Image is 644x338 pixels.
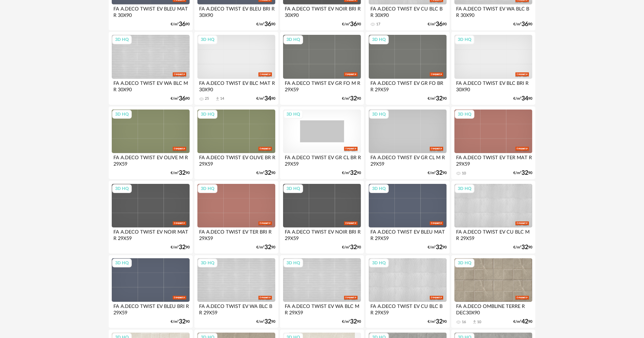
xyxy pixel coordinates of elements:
div: FA A.DECO TWIST EV TER MAT R 29X59 [454,153,532,167]
span: 36 [436,22,443,27]
div: €/m² 90 [342,22,361,27]
div: FA A.DECO TWIST EV NOIR MAT R 29X59 [112,227,190,241]
div: 14 [220,96,224,101]
div: €/m² 90 [428,171,447,175]
span: 32 [521,171,528,175]
div: 3D HQ [283,110,303,119]
a: 3D HQ FA A.DECO TWIST EV TER MAT R 29X59 10 €/m²3290 [451,106,535,179]
div: €/m² 90 [256,319,275,324]
div: 3D HQ [112,110,132,119]
span: 32 [179,245,186,250]
span: 36 [179,22,186,27]
div: 3D HQ [198,35,217,44]
div: €/m² 90 [428,245,447,250]
span: 32 [264,319,271,324]
a: 3D HQ FA A.DECO TWIST EV OLIVE BR R 29X59 €/m²3290 [194,106,278,179]
div: FA A.DECO TWIST EV CU BLC B R 30X90 [369,4,447,18]
a: 3D HQ FA A.DECO TWIST EV GR FO BR R 29X59 €/m²3290 [366,32,450,105]
div: FA A.DECO TWIST EV TER BRI R 29X59 [197,227,275,241]
a: 3D HQ FA A.DECO TWIST EV WA BLC M R 29X59 €/m²3290 [280,255,364,328]
span: 32 [350,96,357,101]
div: €/m² 90 [171,245,190,250]
div: FA A.DECO TWIST EV GR CL BR R 29X59 [283,153,361,167]
a: 3D HQ FA A.DECO TWIST EV BLEU BRI R 29X59 €/m²3290 [109,255,193,328]
div: €/m² 90 [171,171,190,175]
div: €/m² 90 [513,245,532,250]
div: 3D HQ [455,35,474,44]
div: 3D HQ [455,184,474,193]
div: €/m² 90 [428,22,447,27]
a: 3D HQ FA A.DECO TWIST EV OLIVE M R 29X59 €/m²3290 [109,106,193,179]
span: 36 [350,22,357,27]
a: 3D HQ FA A.DECO TWIST EV NOIR MAT R 29X59 €/m²3290 [109,181,193,254]
div: €/m² 90 [256,96,275,101]
div: €/m² 90 [513,22,532,27]
a: 3D HQ FA A.DECO TWIST EV BLEU MAT R 29X59 €/m²3290 [366,181,450,254]
a: 3D HQ FA A.DECO TWIST EV CU BLC B R 29X59 €/m²3290 [366,255,450,328]
span: 34 [264,96,271,101]
span: 32 [436,171,443,175]
div: FA A.DECO TWIST EV BLEU BRI R 30X90 [197,4,275,18]
div: FA A.DECO TWIST EV CU BLC B R 29X59 [369,302,447,315]
div: FA A.DECO TWIST EV NOIR BRI R 29X59 [283,227,361,241]
div: 3D HQ [112,35,132,44]
div: FA A.DECO TWIST EV WA BLC B R 30X90 [454,4,532,18]
span: Download icon [472,319,477,324]
div: €/m² 90 [171,22,190,27]
span: 32 [350,245,357,250]
a: 3D HQ FA A.DECO TWIST EV GR CL M R 29X59 €/m²3290 [366,106,450,179]
div: €/m² 90 [256,245,275,250]
span: 32 [264,245,271,250]
span: 32 [264,171,271,175]
div: €/m² 90 [513,171,532,175]
a: 3D HQ FA A.DECO TWIST EV BLC MAT R 30X90 25 Download icon 14 €/m²3490 [194,32,278,105]
div: FA A.DECO OMBLINE TERRE R DEC30X90 [454,302,532,315]
span: 36 [264,22,271,27]
div: 25 [205,96,209,101]
a: 3D HQ FA A.DECO TWIST EV WA BLC M R 30X90 €/m²3690 [109,32,193,105]
div: €/m² 90 [428,96,447,101]
div: FA A.DECO TWIST EV WA BLC M R 30X90 [112,79,190,92]
div: €/m² 90 [171,96,190,101]
a: 3D HQ FA A.DECO TWIST EV GR CL BR R 29X59 €/m²3290 [280,106,364,179]
div: €/m² 90 [171,319,190,324]
div: FA A.DECO TWIST EV WA BLC M R 29X59 [283,302,361,315]
div: €/m² 90 [513,319,532,324]
span: Download icon [215,96,220,101]
div: 10 [477,320,481,324]
div: 3D HQ [198,184,217,193]
div: €/m² 90 [256,22,275,27]
span: 32 [436,245,443,250]
a: 3D HQ FA A.DECO OMBLINE TERRE R DEC30X90 16 Download icon 10 €/m²4290 [451,255,535,328]
div: FA A.DECO TWIST EV WA BLC B R 29X59 [197,302,275,315]
div: FA A.DECO TWIST EV BLC MAT R 30X90 [197,79,275,92]
div: FA A.DECO TWIST EV NOIR BRI R 30X90 [283,4,361,18]
div: FA A.DECO TWIST EV GR CL M R 29X59 [369,153,447,167]
span: 34 [521,96,528,101]
div: 3D HQ [198,110,217,119]
span: 32 [436,96,443,101]
div: 16 [462,320,466,324]
span: 36 [179,96,186,101]
span: 32 [521,245,528,250]
div: €/m² 90 [342,171,361,175]
div: €/m² 90 [428,319,447,324]
div: FA A.DECO TWIST EV GR FO BR R 29X59 [369,79,447,92]
a: 3D HQ FA A.DECO TWIST EV WA BLC B R 29X59 €/m²3290 [194,255,278,328]
span: 32 [350,319,357,324]
div: €/m² 90 [342,319,361,324]
div: 3D HQ [112,259,132,267]
div: 3D HQ [369,259,389,267]
a: 3D HQ FA A.DECO TWIST EV CU BLC M R 29X59 €/m²3290 [451,181,535,254]
div: €/m² 90 [342,245,361,250]
div: 10 [462,171,466,176]
div: FA A.DECO TWIST EV OLIVE BR R 29X59 [197,153,275,167]
div: 3D HQ [369,35,389,44]
a: 3D HQ FA A.DECO TWIST EV TER BRI R 29X59 €/m²3290 [194,181,278,254]
div: 3D HQ [455,259,474,267]
div: 3D HQ [283,184,303,193]
div: €/m² 90 [342,96,361,101]
div: 3D HQ [283,259,303,267]
span: 32 [179,171,186,175]
div: €/m² 90 [256,171,275,175]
